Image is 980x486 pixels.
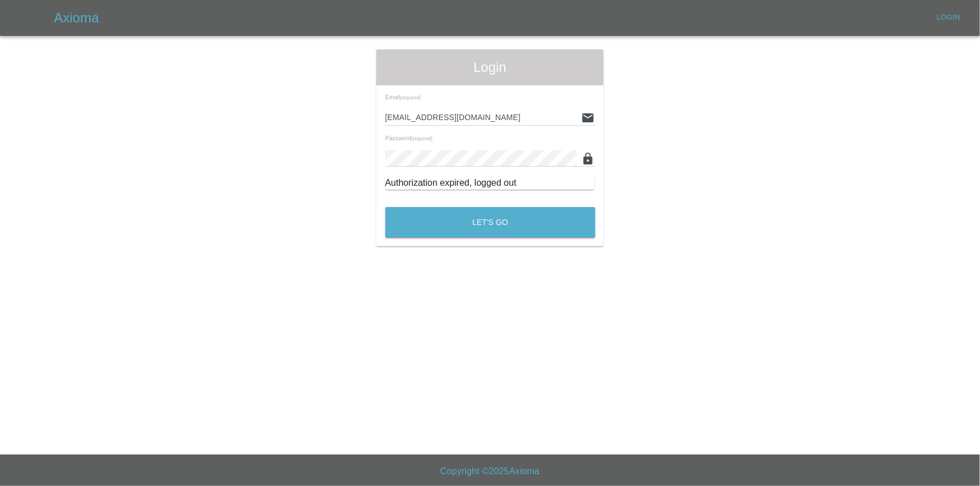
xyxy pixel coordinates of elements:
span: Email [385,94,421,100]
small: (required) [400,95,421,100]
h5: Axioma [54,9,99,27]
h6: Copyright © 2025 Axioma [9,464,971,479]
small: (required) [412,136,432,141]
span: Login [385,58,595,76]
a: Login [931,9,967,26]
span: Password [385,135,432,141]
div: Authorization expired, logged out [385,176,595,190]
button: Let's Go [385,207,595,238]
